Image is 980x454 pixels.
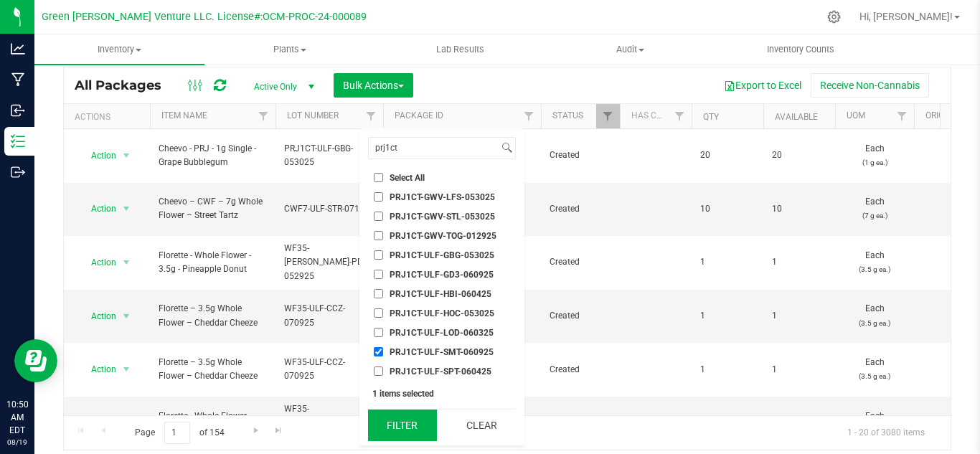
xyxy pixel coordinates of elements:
[550,148,611,162] span: Created
[847,110,865,120] a: UOM
[390,309,494,318] span: PRJ1CT-ULF-HOC-053025
[334,73,413,98] button: Bulk Actions
[700,148,755,162] span: 20
[703,112,719,122] a: Qty
[159,356,267,383] span: Florette – 3.5g Whole Flower – Cheddar Cheeze
[11,134,25,148] inline-svg: Inventory
[890,104,914,128] a: Filter
[78,413,117,433] span: Action
[390,270,494,279] span: PRJ1CT-ULF-GD3-060925
[772,363,826,377] span: 1
[118,413,136,433] span: select
[118,252,136,273] span: select
[390,232,496,240] span: PRJ1CT-GWV-TOG-012925
[205,43,374,56] span: Plants
[374,250,383,260] input: PRJ1CT-ULF-GBG-053025
[844,142,905,169] span: Each
[390,290,491,298] span: PRJ1CT-ULF-HBI-060425
[374,328,383,337] input: PRJ1CT-ULF-LOD-060325
[11,72,25,87] inline-svg: Manufacturing
[11,165,25,179] inline-svg: Outbound
[368,410,437,441] button: Filter
[284,356,374,383] span: WF35-ULF-CCZ-070925
[844,369,905,383] p: (3.5 g ea.)
[700,363,755,377] span: 1
[550,255,611,269] span: Created
[374,34,545,65] a: Lab Results
[118,199,136,219] span: select
[390,212,495,221] span: PRJ1CT-GWV-STL-053025
[75,77,176,93] span: All Packages
[859,11,953,22] span: Hi, [PERSON_NAME]!
[550,363,611,377] span: Created
[118,359,136,379] span: select
[11,42,25,56] inline-svg: Analytics
[75,112,144,122] div: Actions
[620,104,692,129] th: Has COA
[161,110,207,120] a: Item Name
[374,366,383,376] input: PRJ1CT-ULF-SPT-060425
[390,367,491,376] span: PRJ1CT-ULF-SPT-060425
[700,202,755,216] span: 10
[164,422,190,444] input: 1
[159,142,267,169] span: Cheevo - PRJ - 1g Single - Grape Bubblegum
[550,202,611,216] span: Created
[245,422,266,441] a: Go to the next page
[844,410,905,437] span: Each
[78,306,117,326] span: Action
[374,173,383,182] input: Select All
[78,199,117,219] span: Action
[844,209,905,222] p: (7 g ea.)
[844,195,905,222] span: Each
[844,263,905,276] p: (3.5 g ea.)
[284,202,374,216] span: CWF7-ULF-STR-071025
[118,146,136,166] span: select
[78,252,117,273] span: Action
[159,195,267,222] span: Cheevo – CWF – 7g Whole Flower – Street Tartz
[343,80,404,91] span: Bulk Actions
[700,255,755,269] span: 1
[844,356,905,383] span: Each
[374,212,383,221] input: PRJ1CT-GWV-STL-053025
[14,339,57,382] iframe: Resource center
[374,308,383,318] input: PRJ1CT-ULF-HOC-053025
[252,104,275,128] a: Filter
[447,410,516,441] button: Clear
[546,43,715,56] span: Audit
[748,43,854,56] span: Inventory Counts
[395,110,443,120] a: Package ID
[374,192,383,202] input: PRJ1CT-GWV-LFS-053025
[284,402,374,444] span: WF35-[PERSON_NAME]-PDO-052925
[811,73,929,98] button: Receive Non-Cannabis
[159,302,267,329] span: Florette – 3.5g Whole Flower – Cheddar Cheeze
[374,270,383,279] input: PRJ1CT-ULF-GD3-060925
[390,251,494,260] span: PRJ1CT-ULF-GBG-053025
[772,309,826,323] span: 1
[545,34,715,65] a: Audit
[552,110,583,120] a: Status
[390,174,425,182] span: Select All
[772,148,826,162] span: 20
[78,359,117,379] span: Action
[844,316,905,330] p: (3.5 g ea.)
[118,306,136,326] span: select
[372,389,512,399] div: 1 items selected
[715,73,811,98] button: Export to Excel
[417,43,504,56] span: Lab Results
[668,104,692,128] a: Filter
[844,156,905,169] p: (1 g ea.)
[374,289,383,298] input: PRJ1CT-ULF-HBI-060425
[825,10,843,24] div: Manage settings
[34,43,204,56] span: Inventory
[844,249,905,276] span: Each
[287,110,339,120] a: Lot Number
[78,146,117,166] span: Action
[268,422,289,441] a: Go to the last page
[390,328,494,337] span: PRJ1CT-ULF-LOD-060325
[284,242,374,283] span: WF35-[PERSON_NAME]-PDO-052925
[42,11,367,23] span: Green [PERSON_NAME] Venture LLC. License#:OCM-PROC-24-000089
[6,398,28,437] p: 10:50 AM EDT
[6,437,28,448] p: 08/19
[844,302,905,329] span: Each
[159,410,267,437] span: Florette - Whole Flower - 3.5g - Pineapple Donut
